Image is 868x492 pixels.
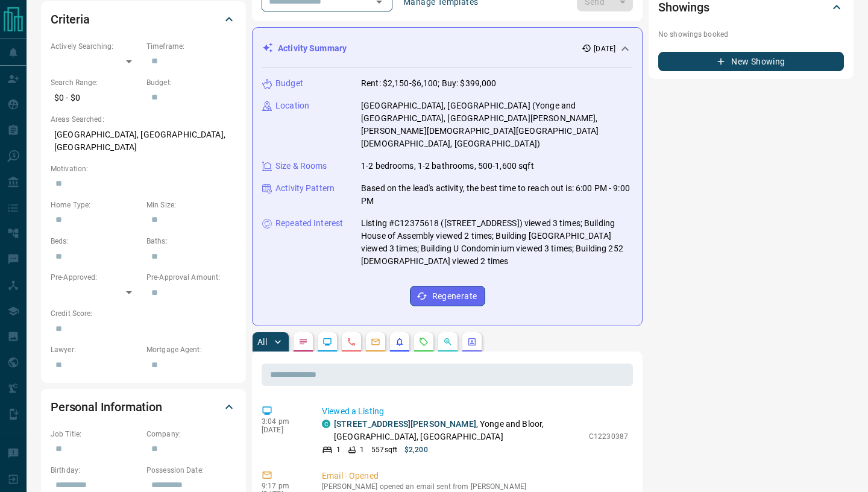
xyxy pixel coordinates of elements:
p: Company: [146,429,236,440]
svg: Calls [347,337,356,347]
h2: Personal Information [51,397,162,417]
p: 1 [336,444,341,455]
p: , Yonge and Bloor, [GEOGRAPHIC_DATA], [GEOGRAPHIC_DATA] [334,418,583,443]
p: Motivation: [51,163,236,174]
p: Birthday: [51,465,140,476]
p: Home Type: [51,200,140,210]
p: Email - Opened [322,470,628,482]
svg: Opportunities [443,337,453,347]
svg: Lead Browsing Activity [322,337,332,347]
p: Possession Date: [146,465,236,476]
p: [DATE] [262,426,304,434]
p: Repeated Interest [275,217,343,230]
p: Listing #C12375618 ([STREET_ADDRESS]) viewed 3 times; Building House of Assembly viewed 2 times; ... [361,217,632,268]
p: No showings booked [658,29,844,40]
p: $0 - $0 [51,88,140,108]
p: Pre-Approved: [51,272,140,283]
div: Criteria [51,5,236,34]
p: 557 sqft [371,444,397,455]
button: New Showing [658,52,844,71]
p: Viewed a Listing [322,405,628,418]
p: Job Title: [51,429,140,440]
p: Based on the lead's activity, the best time to reach out is: 6:00 PM - 9:00 PM [361,182,632,207]
h2: Criteria [51,10,90,29]
p: Activity Pattern [275,182,335,195]
p: 3:04 pm [262,417,304,426]
p: [GEOGRAPHIC_DATA], [GEOGRAPHIC_DATA], [GEOGRAPHIC_DATA] [51,125,236,157]
svg: Emails [371,337,380,347]
a: [STREET_ADDRESS][PERSON_NAME] [334,419,476,429]
p: Budget [275,77,303,90]
div: Personal Information [51,393,236,421]
p: 9:17 pm [262,482,304,490]
p: $2,200 [404,444,428,455]
svg: Agent Actions [467,337,477,347]
p: Search Range: [51,77,140,88]
p: Areas Searched: [51,114,236,125]
p: [DATE] [594,43,615,54]
p: All [257,338,267,346]
button: Regenerate [410,286,485,306]
p: Mortgage Agent: [146,344,236,355]
p: Min Size: [146,200,236,210]
div: Activity Summary[DATE] [262,37,632,60]
p: 1-2 bedrooms, 1-2 bathrooms, 500-1,600 sqft [361,160,534,172]
svg: Listing Alerts [395,337,404,347]
svg: Notes [298,337,308,347]
p: Actively Searching: [51,41,140,52]
div: condos.ca [322,420,330,428]
p: C12230387 [589,431,628,442]
p: 1 [360,444,364,455]
svg: Requests [419,337,429,347]
p: Rent: $2,150-$6,100; Buy: $399,000 [361,77,496,90]
p: [GEOGRAPHIC_DATA], [GEOGRAPHIC_DATA] (Yonge and [GEOGRAPHIC_DATA], [GEOGRAPHIC_DATA][PERSON_NAME]... [361,99,632,150]
p: Budget: [146,77,236,88]
p: Location [275,99,309,112]
p: Beds: [51,236,140,247]
p: Size & Rooms [275,160,327,172]
p: Lawyer: [51,344,140,355]
p: [PERSON_NAME] opened an email sent from [PERSON_NAME] [322,482,628,491]
p: Timeframe: [146,41,236,52]
p: Credit Score: [51,308,236,319]
p: Activity Summary [278,42,347,55]
p: Pre-Approval Amount: [146,272,236,283]
p: Baths: [146,236,236,247]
